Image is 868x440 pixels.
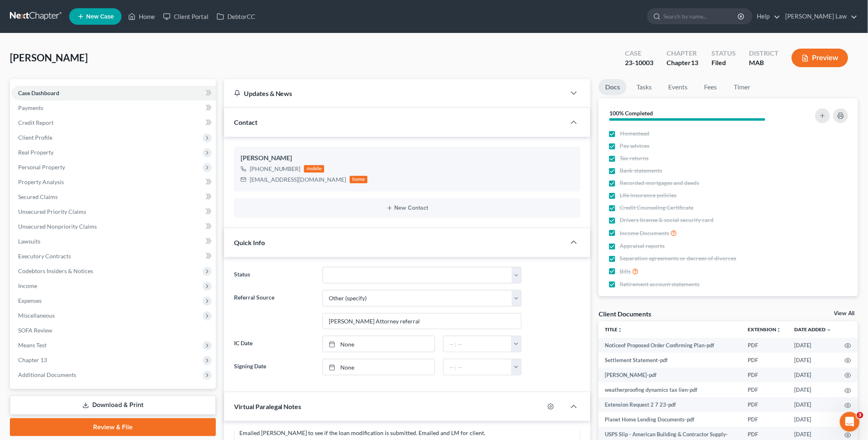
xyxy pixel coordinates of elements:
[781,9,858,24] a: [PERSON_NAME] Law
[834,311,855,316] a: View All
[12,190,216,204] a: Secured Claims
[10,418,216,436] a: Review & File
[12,175,216,190] a: Property Analysis
[230,290,318,330] label: Referral Source
[12,249,216,264] a: Executory Contracts
[599,353,742,367] td: Settlement Statement-pdf
[788,382,838,397] td: [DATE]
[12,115,216,130] a: Credit Report
[12,101,216,115] a: Payments
[620,129,649,138] span: Homestead
[304,165,325,173] div: mobile
[213,9,259,24] a: DebtorCC
[444,359,512,375] input: -- : --
[234,89,556,98] div: Updates & News
[609,110,653,117] strong: 100% Completed
[748,326,781,332] a: Extensionunfold_more
[664,9,739,24] input: Search by name...
[599,397,742,412] td: Extension Request 2 7 23-pdf
[620,191,677,199] span: Life insurance policies
[788,397,838,412] td: [DATE]
[18,267,93,274] span: Codebtors Insiders & Notices
[788,338,838,353] td: [DATE]
[742,382,788,397] td: PDF
[18,164,65,171] span: Personal Property
[697,79,724,95] a: Fees
[620,154,649,162] span: Tax returns
[12,219,216,234] a: Unsecured Nonpriority Claims
[18,178,64,185] span: Property Analysis
[691,59,698,66] span: 13
[620,229,669,237] span: Income Documents
[18,253,71,260] span: Executory Contracts
[599,338,742,353] td: Noticeof Proposed Order Confirming Plan-pdf
[599,412,742,427] td: Planet Home Lending Documents-pdf
[241,205,574,211] button: New Contact
[10,51,88,63] span: [PERSON_NAME]
[18,356,47,363] span: Chapter 13
[323,336,435,352] a: None
[742,412,788,427] td: PDF
[667,49,698,58] div: Chapter
[350,176,368,183] div: home
[18,149,54,156] span: Real Property
[444,336,512,352] input: -- : --
[599,79,627,95] a: Docs
[795,326,832,332] a: Date Added expand_more
[857,412,863,419] span: 3
[239,429,576,438] div: Emailed [PERSON_NAME] to see if the loan modification is submitted. Emailed and LM for client.
[620,179,700,187] span: Recorded mortgages and deeds
[18,134,52,141] span: Client Profile
[599,309,651,318] div: Client Documents
[234,403,302,410] span: Virtual Paralegal Notes
[18,89,59,96] span: Case Dashboard
[599,382,742,397] td: weatherproofing dynamics tax lien-pdf
[12,204,216,219] a: Unsecured Priority Claims
[323,359,435,375] a: None
[10,396,216,415] a: Download & Print
[749,49,779,58] div: District
[630,79,658,95] a: Tasks
[250,165,301,173] div: [PHONE_NUMBER]
[827,328,832,332] i: expand_more
[618,328,623,332] i: unfold_more
[230,267,318,283] label: Status
[18,193,58,200] span: Secured Claims
[230,359,318,375] label: Signing Date
[788,353,838,367] td: [DATE]
[840,412,860,432] iframe: Intercom live chat
[12,86,216,101] a: Case Dashboard
[230,336,318,352] label: IC Date
[753,9,781,24] a: Help
[18,342,47,349] span: Means Test
[711,49,736,58] div: Status
[742,338,788,353] td: PDF
[18,238,40,245] span: Lawsuits
[18,327,52,334] span: SOFA Review
[788,412,838,427] td: [DATE]
[620,166,662,175] span: Bank statements
[620,142,650,150] span: Pay advices
[620,242,665,250] span: Appraisal reports
[86,14,114,20] span: New Case
[12,234,216,249] a: Lawsuits
[18,371,76,378] span: Additional Documents
[742,397,788,412] td: PDF
[711,58,736,68] div: Filed
[18,297,42,304] span: Expenses
[241,153,574,163] div: [PERSON_NAME]
[620,280,700,288] span: Retirement account statements
[18,104,43,111] span: Payments
[323,314,521,329] input: Other Referral Source
[234,118,257,126] span: Contact
[742,353,788,367] td: PDF
[605,326,623,332] a: Titleunfold_more
[742,367,788,382] td: PDF
[625,58,653,68] div: 23-10003
[12,323,216,338] a: SOFA Review
[599,367,742,382] td: [PERSON_NAME]-pdf
[250,176,346,184] div: [EMAIL_ADDRESS][DOMAIN_NAME]
[777,328,781,332] i: unfold_more
[620,216,714,224] span: Drivers license & social security card
[788,367,838,382] td: [DATE]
